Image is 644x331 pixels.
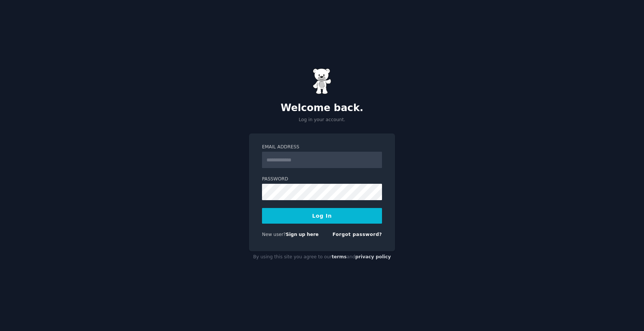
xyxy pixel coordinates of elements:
a: Sign up here [286,232,319,237]
a: terms [332,254,347,259]
a: Forgot password? [332,232,382,237]
p: Log in your account. [249,117,395,123]
label: Password [262,176,382,183]
a: privacy policy [355,254,391,259]
span: New user? [262,232,286,237]
h2: Welcome back. [249,102,395,114]
img: Gummy Bear [313,68,331,94]
button: Log In [262,208,382,224]
div: By using this site you agree to our and [249,251,395,263]
label: Email Address [262,144,382,151]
